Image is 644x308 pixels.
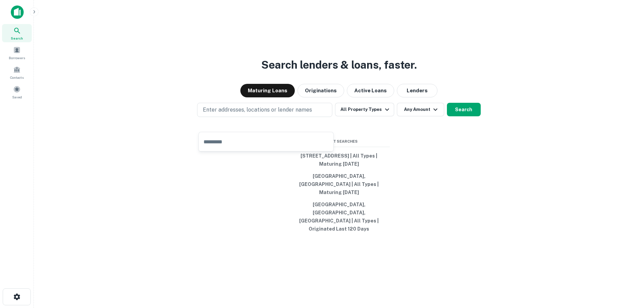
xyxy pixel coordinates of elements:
button: Active Loans [347,84,394,97]
button: Any Amount [397,103,444,116]
button: [STREET_ADDRESS] | All Types | Maturing [DATE] [288,150,390,170]
button: Maturing Loans [240,84,295,97]
button: Originations [297,84,344,97]
span: Saved [12,94,22,100]
button: All Property Types [335,103,394,116]
span: Search [11,35,23,41]
button: Enter addresses, locations or lender names [197,103,332,117]
button: Search [447,103,481,116]
a: Search [2,24,32,42]
span: Borrowers [9,55,25,61]
h3: Search lenders & loans, faster. [261,57,417,73]
span: Contacts [10,75,24,80]
img: capitalize-icon.png [11,5,24,19]
button: Lenders [397,84,437,97]
a: Saved [2,83,32,101]
button: [GEOGRAPHIC_DATA], [GEOGRAPHIC_DATA], [GEOGRAPHIC_DATA] | All Types | Originated Last 120 Days [288,198,390,235]
a: Borrowers [2,44,32,62]
span: Recent Searches [288,139,390,144]
iframe: Chat Widget [610,254,644,286]
a: Contacts [2,63,32,81]
p: Enter addresses, locations or lender names [203,106,312,114]
button: [GEOGRAPHIC_DATA], [GEOGRAPHIC_DATA] | All Types | Maturing [DATE] [288,170,390,198]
